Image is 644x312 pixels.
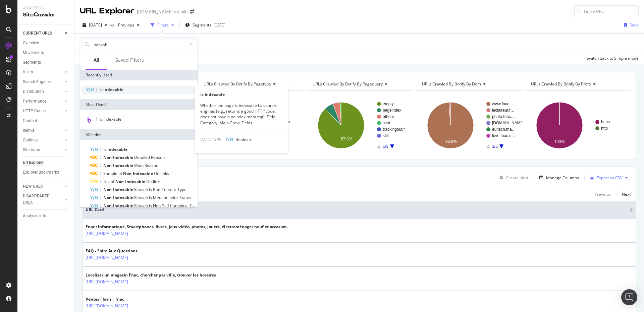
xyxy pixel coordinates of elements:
div: Localiser un magasin Fnac, chercher par ville, trouver les horaires [86,272,216,278]
a: NEW URLS [23,183,63,190]
div: Analysis Info [23,212,46,220]
h4: URLs Crawled By Botify By dom [421,79,516,89]
a: Overview [23,40,69,47]
span: Meta [153,195,164,200]
a: HTTP Codes [23,108,63,115]
div: All [94,57,99,63]
text: 87.8% [341,137,352,141]
text: www.fnac.… [492,102,515,106]
div: arrow-right-arrow-left [190,9,194,14]
a: Analysis Info [23,212,69,220]
text: leclaireur.f… [492,108,515,113]
text: 100% [554,139,565,144]
div: Is Indexable [195,91,288,97]
text: photo.fnac.… [492,114,516,119]
span: Non-Indexable [103,163,134,168]
a: Performance [23,98,63,105]
text: [DOMAIN_NAME] [492,121,524,125]
div: Analytics [23,5,69,11]
svg: A chart. [525,96,631,154]
span: Non-Indexable [103,203,134,208]
span: is [149,195,153,200]
button: Previous [595,190,611,198]
span: URLs Crawled By Botify By dom [422,81,481,87]
span: No. [103,179,111,184]
button: Switch back to Simple mode [584,53,639,64]
span: Non-Indexable [115,179,146,184]
div: Save [630,22,639,28]
span: URL Card [86,207,628,213]
span: Content-Type [161,187,186,192]
span: DATA TYPE: [200,137,222,142]
a: Movements [23,49,69,56]
div: Overview [23,40,39,47]
text: scat [383,121,390,125]
button: Previous [115,20,142,30]
span: Reason [134,203,149,208]
a: CURRENT URLS [23,30,63,37]
span: is [149,203,153,208]
text: empty [383,102,394,106]
div: Fnac : Informatique, Smartphones, livres, jeux vidéo, photos, jouets, électroménager neuf et occa... [86,224,288,230]
button: [DATE] [80,20,110,30]
span: noindex [164,195,179,200]
span: is [149,187,153,192]
button: Next [622,190,631,198]
div: Explorer Bookmarks [23,169,59,176]
div: Movements [23,49,44,56]
div: URL Explorer [80,5,134,17]
a: DISAPPEARED URLS [23,193,63,207]
span: Outlinks [146,179,161,184]
span: URLs Crawled By Botify By pagequery [313,81,383,87]
span: Non-Indexable [103,154,134,160]
text: sfilt [383,133,389,138]
div: Next [622,191,631,197]
span: Non-Indexable [123,171,154,176]
span: Indexable [103,87,123,92]
div: NEW URLS [23,183,43,190]
span: URLs Crawled By Botify By pagetype [204,81,271,87]
text: 98.9% [445,139,457,144]
span: Sample [103,171,118,176]
div: Open Intercom Messenger [621,289,637,305]
span: Boolean [235,137,251,142]
span: Outlinks [154,171,169,176]
h4: URLs Crawled By Botify By pagetype [202,79,297,89]
button: Filters [148,20,177,30]
a: Content [23,117,69,124]
a: Search Engines [23,78,63,85]
div: DISAPPEARED URLS [23,193,57,207]
div: Manage Columns [546,175,579,181]
h4: URLs Crawled By Botify By pagequery [311,79,406,89]
div: Previous [595,191,611,197]
a: Sitemaps [23,146,63,153]
svg: A chart. [416,96,522,154]
div: Most Used [80,99,198,110]
text: others [383,114,394,119]
span: URLs Crawled By Botify By proto [531,81,591,87]
div: Search Engines [23,78,51,85]
div: CURRENT URLS [23,30,52,37]
button: Segments[DATE] [182,20,228,30]
a: Distribution [23,88,63,95]
span: Is Indexable [99,116,121,122]
div: Segments [23,59,41,66]
span: Indexable [107,146,127,152]
text: https [601,120,610,124]
button: Manage Columns [537,174,579,182]
div: [DATE] [213,22,225,28]
span: Reason [145,163,158,168]
a: [URL][DOMAIN_NAME] [86,303,128,309]
text: 1/5 [492,144,498,149]
div: Filters [157,22,169,28]
div: All fields [80,129,198,140]
span: of [118,171,123,176]
div: Switch back to Simple mode [587,55,639,61]
div: Distribution [23,88,44,95]
text: eultech.fna… [492,127,516,132]
input: Find a URL [574,5,639,17]
text: pageindex [383,108,401,113]
text: http [601,126,608,131]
